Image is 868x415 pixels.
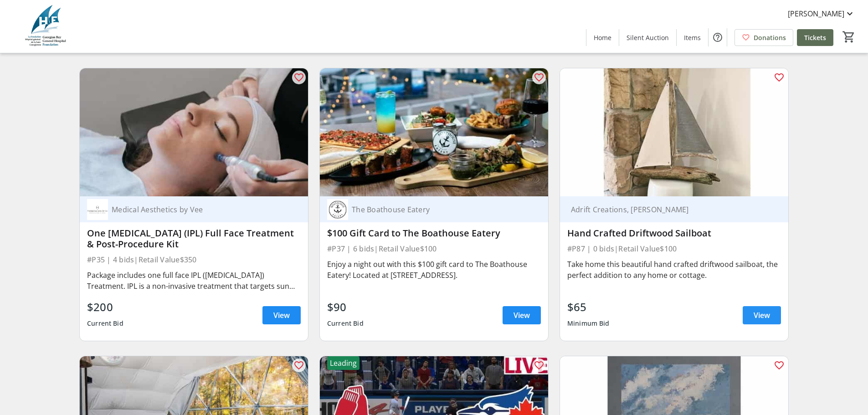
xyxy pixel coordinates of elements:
span: Items [684,33,701,42]
div: The Boathouse Eatery [348,205,530,214]
div: Hand Crafted Driftwood Sailboat [567,228,781,239]
mat-icon: favorite_outline [534,72,544,83]
span: Silent Auction [627,33,669,42]
mat-icon: favorite_outline [293,360,304,371]
div: #P37 | 6 bids | Retail Value $100 [327,242,541,255]
button: [PERSON_NAME] [781,6,863,21]
span: Tickets [804,33,826,42]
div: Current Bid [87,315,123,332]
a: Home [586,29,619,46]
div: Current Bid [327,315,364,332]
div: Medical Aesthetics by Vee [108,205,290,214]
a: Donations [734,29,793,46]
mat-icon: favorite_outline [774,360,785,371]
div: Minimum Bid [567,315,610,332]
div: #P87 | 0 bids | Retail Value $100 [567,242,781,255]
button: Help [709,28,727,46]
span: [PERSON_NAME] [788,8,844,19]
a: View [262,306,301,324]
a: View [503,306,541,324]
img: Medical Aesthetics by Vee [87,199,108,220]
div: $90 [327,299,364,315]
div: $200 [87,299,123,315]
div: $65 [567,299,610,315]
span: Donations [754,33,786,42]
div: Leading [327,356,360,370]
a: Silent Auction [619,29,676,46]
mat-icon: favorite_outline [534,360,544,371]
a: Tickets [797,29,833,46]
img: Hand Crafted Driftwood Sailboat [560,68,788,197]
span: View [273,310,290,321]
div: Package includes one full face IPL ([MEDICAL_DATA]) Treatment. IPL is a non-invasive treatment th... [87,270,301,292]
div: #P35 | 4 bids | Retail Value $350 [87,253,301,266]
div: Enjoy a night out with this $100 gift card to The Boathouse Eatery! Located at [STREET_ADDRESS]. [327,259,541,281]
img: The Boathouse Eatery [327,199,348,220]
button: Cart [841,29,857,45]
div: Take home this beautiful hand crafted driftwood sailboat, the perfect addition to any home or cot... [567,259,781,281]
img: One Intense Pulsed Light (IPL) Full Face Treatment & Post-Procedure Kit [80,68,308,197]
a: View [743,306,781,324]
mat-icon: favorite_outline [774,72,785,83]
span: View [754,310,770,321]
div: $100 Gift Card to The Boathouse Eatery [327,228,541,239]
div: Adrift Creations, [PERSON_NAME] [567,205,770,214]
div: One [MEDICAL_DATA] (IPL) Full Face Treatment & Post-Procedure Kit [87,228,301,250]
img: Georgian Bay General Hospital Foundation's Logo [5,4,87,49]
img: $100 Gift Card to The Boathouse Eatery [320,68,548,197]
a: Items [677,29,708,46]
mat-icon: favorite_outline [293,72,304,83]
span: View [514,310,530,321]
span: Home [594,33,611,42]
